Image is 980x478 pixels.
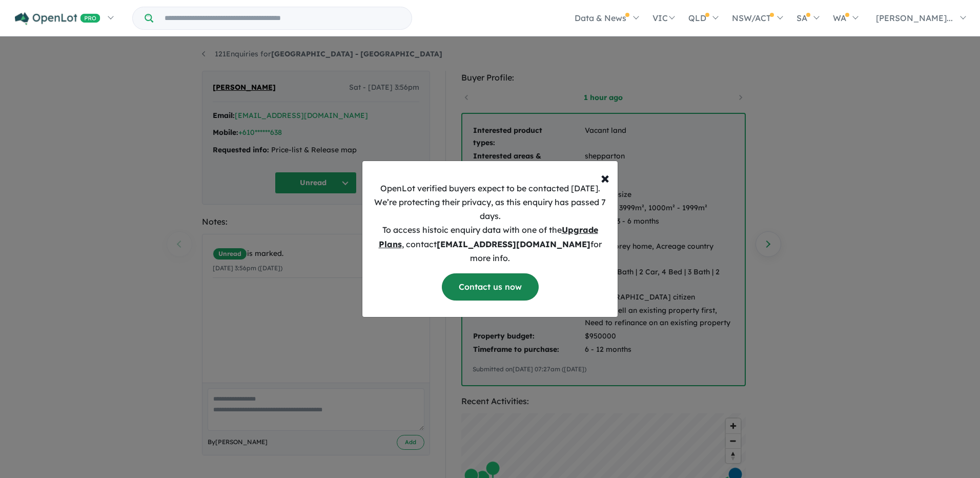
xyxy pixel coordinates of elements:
[442,273,539,301] a: Contact us now
[15,12,100,25] img: Openlot PRO Logo White
[371,182,609,265] p: OpenLot verified buyers expect to be contacted [DATE]. We’re protecting their privacy, as this en...
[876,13,953,23] span: [PERSON_NAME]...
[155,7,410,29] input: Try estate name, suburb, builder or developer
[437,239,590,249] b: [EMAIL_ADDRESS][DOMAIN_NAME]
[601,167,609,188] span: ×
[379,225,598,249] u: Upgrade Plans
